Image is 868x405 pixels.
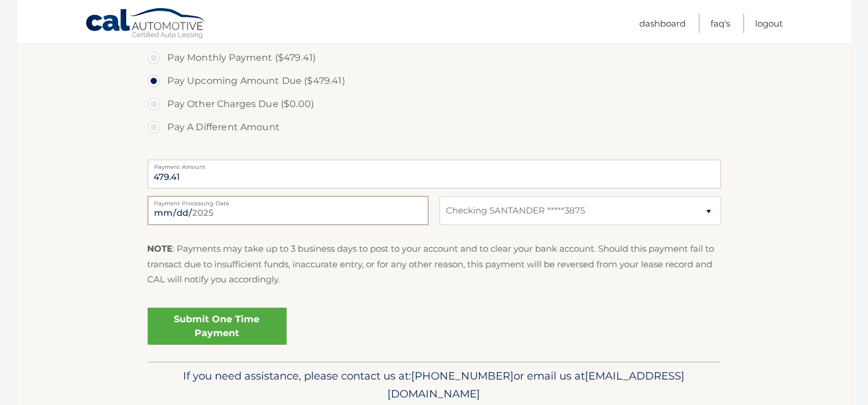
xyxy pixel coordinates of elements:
[148,116,721,139] label: Pay A Different Amount
[148,196,428,205] label: Payment Processing Date
[148,46,721,69] label: Pay Monthly Payment ($479.41)
[148,160,721,169] label: Payment Amount
[640,14,686,33] a: Dashboard
[148,160,721,189] input: Payment Amount
[148,69,721,93] label: Pay Upcoming Amount Due ($479.41)
[148,196,428,225] input: Payment Date
[148,308,287,345] a: Submit One Time Payment
[85,8,207,41] a: Cal Automotive
[412,369,514,382] span: [PHONE_NUMBER]
[711,14,731,33] a: FAQ's
[756,14,783,33] a: Logout
[155,367,713,404] p: If you need assistance, please contact us at: or email us at
[148,241,721,287] p: : Payments may take up to 3 business days to post to your account and to clear your bank account....
[148,243,173,254] strong: NOTE
[148,93,721,116] label: Pay Other Charges Due ($0.00)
